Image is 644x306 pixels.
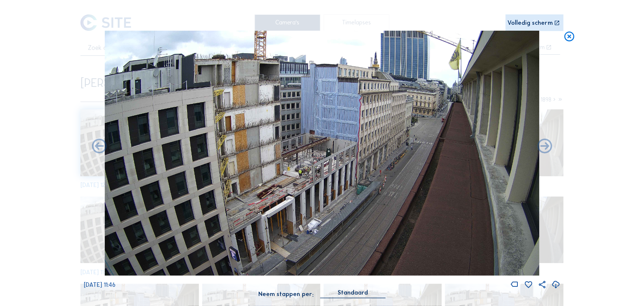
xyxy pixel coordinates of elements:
[105,31,540,275] img: Image
[320,289,386,298] div: Standaard
[536,138,554,156] i: Back
[338,289,368,296] div: Standaard
[90,138,108,156] i: Forward
[508,20,553,26] div: Volledig scherm
[258,291,314,297] div: Neem stappen per:
[84,281,116,288] span: [DATE] 11:46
